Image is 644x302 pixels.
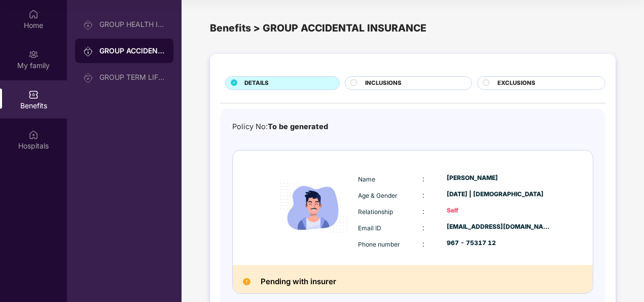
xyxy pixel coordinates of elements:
div: GROUP ACCIDENTAL INSURANCE [99,46,165,56]
span: Email ID [358,224,381,232]
div: 967 - 75317 12 [447,238,551,248]
span: Name [358,175,375,183]
img: svg+xml;base64,PHN2ZyBpZD0iSG9tZSIgeG1sbnM9Imh0dHA6Ly93d3cudzMub3JnLzIwMDAvc3ZnIiB3aWR0aD0iMjAiIG... [28,9,39,19]
span: Age & Gender [358,192,398,199]
span: EXCLUSIONS [497,79,535,88]
span: To be generated [268,122,328,131]
img: svg+xml;base64,PHN2ZyB3aWR0aD0iMjAiIGhlaWdodD0iMjAiIHZpZXdCb3g9IjAgMCAyMCAyMCIgZmlsbD0ibm9uZSIgeG... [83,46,93,56]
div: Self [447,206,551,216]
img: svg+xml;base64,PHN2ZyB3aWR0aD0iMjAiIGhlaWdodD0iMjAiIHZpZXdCb3g9IjAgMCAyMCAyMCIgZmlsbD0ibm9uZSIgeG... [83,20,93,30]
img: icon [272,166,355,250]
img: svg+xml;base64,PHN2ZyB3aWR0aD0iMjAiIGhlaWdodD0iMjAiIHZpZXdCb3g9IjAgMCAyMCAyMCIgZmlsbD0ibm9uZSIgeG... [83,73,93,83]
span: : [422,207,424,216]
span: DETAILS [244,79,269,88]
div: [EMAIL_ADDRESS][DOMAIN_NAME] [447,222,551,232]
span: : [422,191,424,199]
div: [PERSON_NAME] [447,173,551,183]
span: : [422,239,424,248]
span: Phone number [358,240,400,248]
span: Relationship [358,208,393,216]
div: GROUP TERM LIFE INSURANCE [99,73,165,81]
div: [DATE] | [DEMOGRAPHIC_DATA] [447,190,551,199]
img: svg+xml;base64,PHN2ZyBpZD0iQmVuZWZpdHMiIHhtbG5zPSJodHRwOi8vd3d3LnczLm9yZy8yMDAwL3N2ZyIgd2lkdGg9Ij... [28,89,39,100]
span: INCLUSIONS [365,79,402,88]
img: Pending [243,278,251,286]
span: : [422,174,424,183]
div: Policy No: [232,121,328,133]
div: Benefits > GROUP ACCIDENTAL INSURANCE [210,20,616,36]
div: GROUP HEALTH INSURANCE [99,20,165,28]
span: : [422,223,424,232]
img: svg+xml;base64,PHN2ZyBpZD0iSG9zcGl0YWxzIiB4bWxucz0iaHR0cDovL3d3dy53My5vcmcvMjAwMC9zdmciIHdpZHRoPS... [28,130,39,140]
img: svg+xml;base64,PHN2ZyB3aWR0aD0iMjAiIGhlaWdodD0iMjAiIHZpZXdCb3g9IjAgMCAyMCAyMCIgZmlsbD0ibm9uZSIgeG... [28,49,39,59]
h2: Pending with insurer [261,275,336,288]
